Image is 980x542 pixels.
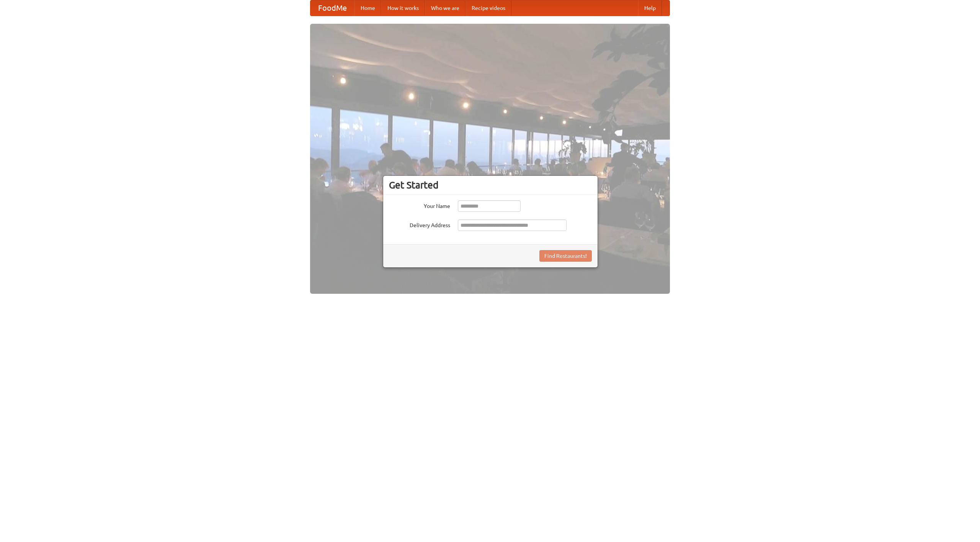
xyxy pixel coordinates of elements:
label: Your Name [389,200,450,210]
a: FoodMe [310,0,354,16]
a: Recipe videos [465,0,511,16]
a: Who we are [425,0,465,16]
a: Help [638,0,662,16]
button: Find Restaurants! [539,250,592,262]
label: Delivery Address [389,219,450,229]
h3: Get Started [389,179,592,191]
a: How it works [381,0,425,16]
a: Home [354,0,381,16]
